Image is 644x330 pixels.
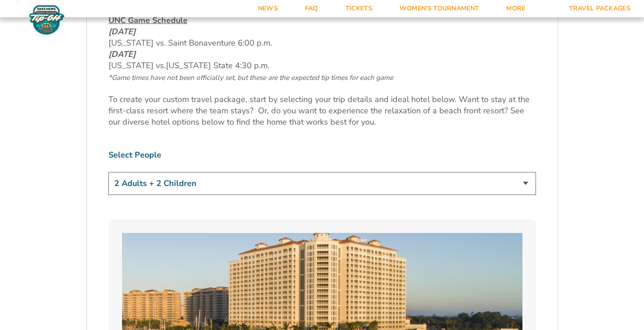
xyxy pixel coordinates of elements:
label: Select People [108,149,536,161]
em: [DATE] [108,49,136,60]
span: vs. [156,60,166,71]
p: [US_STATE] vs. Saint Bonaventure 6:00 p.m. [US_STATE] [108,15,536,83]
span: [US_STATE] State 4:30 p.m. [166,60,269,71]
u: UNC Game Schedule [108,15,188,26]
img: Fort Myers Tip-Off [27,5,66,35]
span: *Game times have not been officially set, but these are the expected tip times for each game [108,73,393,82]
em: [DATE] [108,26,136,37]
p: To create your custom travel package, start by selecting your trip details and ideal hotel below.... [108,94,536,128]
